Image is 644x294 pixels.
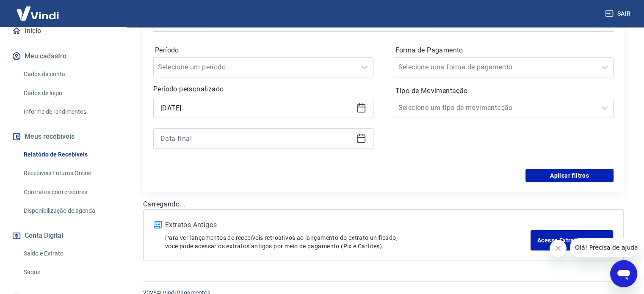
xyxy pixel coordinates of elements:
iframe: Mensagem da empresa [570,238,637,257]
button: Meu cadastro [10,47,116,66]
a: Acesse Extratos Antigos [531,230,613,250]
p: Carregando... [143,199,624,209]
img: Vindi [10,0,65,26]
a: Contratos com credores [20,184,116,201]
iframe: Fechar mensagem [550,240,567,257]
input: Data final [160,132,353,145]
label: Período [155,45,372,55]
p: Para ver lançamentos de recebíveis retroativos ao lançamento do extrato unificado, você pode aces... [165,234,531,250]
button: Conta Digital [10,226,116,245]
img: ícone [154,221,162,228]
button: Aplicar filtros [525,169,614,182]
a: Relatório de Recebíveis [20,146,116,163]
a: Recebíveis Futuros Online [20,165,116,182]
iframe: Botão para abrir a janela de mensagens [610,260,637,287]
label: Tipo de Movimentação [395,86,612,96]
p: Período personalizado [153,84,373,94]
a: Dados de login [20,85,116,102]
a: Saque [20,264,116,281]
a: Saldo e Extrato [20,245,116,262]
a: Início [10,22,116,40]
a: Dados da conta [20,66,116,83]
p: Extratos Antigos [165,220,531,230]
a: Disponibilização de agenda [20,202,116,220]
a: Informe de rendimentos [20,103,116,121]
button: Sair [603,6,634,22]
span: Olá! Precisa de ajuda? [5,6,71,13]
label: Forma de Pagamento [395,45,612,55]
input: Data inicial [160,102,353,114]
button: Meus recebíveis [10,127,116,146]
